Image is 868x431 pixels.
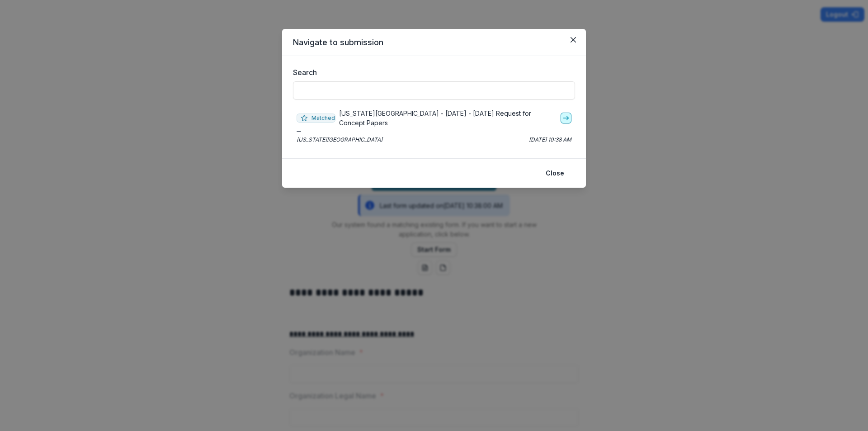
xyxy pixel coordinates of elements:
button: Close [540,166,570,180]
p: [DATE] 10:38 AM [529,136,571,144]
p: [US_STATE][GEOGRAPHIC_DATA] [297,136,382,144]
a: go-to [561,113,571,123]
p: [US_STATE][GEOGRAPHIC_DATA] - [DATE] - [DATE] Request for Concept Papers [339,109,557,128]
button: Close [566,33,580,47]
span: Matched [297,114,335,123]
label: Search [293,67,570,78]
header: Navigate to submission [282,29,586,56]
